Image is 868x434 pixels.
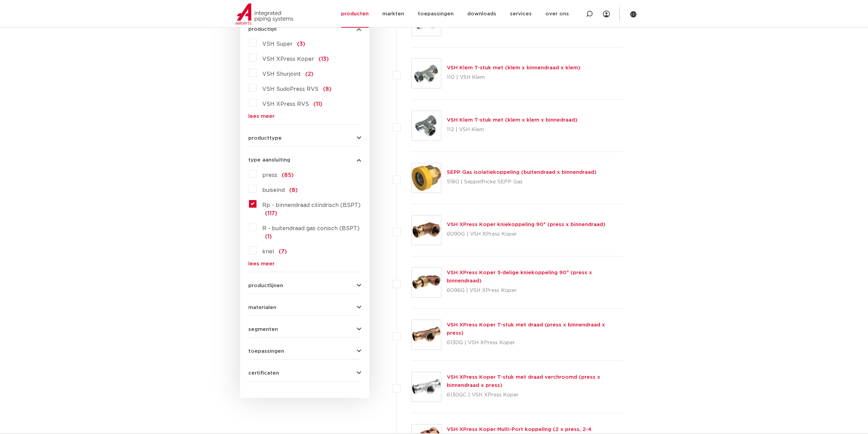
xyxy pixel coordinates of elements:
img: Thumbnail for VSH XPress Koper kniekoppeling 90° (press x binnendraad) [412,215,441,245]
span: (3) [297,41,305,47]
span: producttype [248,136,282,141]
span: materialen [248,305,276,310]
p: 5180 | Seppelfricke SEPP Gas [447,177,597,187]
p: 6096G | VSH XPress Koper [447,285,623,296]
a: VSH XPress Koper 3-delige kniekoppeling 90° (press x binnendraad) [447,270,592,283]
button: materialen [248,305,361,310]
img: Thumbnail for VSH XPress Koper T-stuk met draad verchroomd (press x binnendraad x press) [412,372,441,402]
span: (117) [265,211,277,216]
button: segmenten [248,327,361,332]
span: (8) [323,86,332,92]
span: (2) [305,71,313,77]
img: Thumbnail for VSH Klem T-stuk met (klem x binnendraad x klem) [412,59,441,88]
span: certificaten [248,370,279,376]
a: VSH Klem T-stuk met (klem x klem x binnedraad) [447,117,577,123]
span: type aansluiting [248,157,290,163]
img: Thumbnail for VSH Klem T-stuk met (klem x klem x binnedraad) [412,111,441,140]
a: lees meer [248,261,361,266]
span: (11) [313,101,322,107]
button: certificaten [248,370,361,376]
a: lees meer [248,114,361,119]
span: knel [262,249,274,254]
span: productlijnen [248,283,283,288]
p: 112 | VSH Klem [447,124,577,135]
p: 110 | VSH Klem [447,72,580,83]
p: 6130G | VSH XPress Koper [447,337,623,348]
span: buiseind [262,187,285,193]
span: segmenten [248,327,278,332]
span: (7) [279,249,287,254]
button: productlijn [248,27,361,32]
p: 6090G | VSH XPress Koper [447,229,605,240]
span: Rp - binnendraad cilindrisch (BSPT) [262,202,361,208]
button: type aansluiting [248,157,361,163]
span: press [262,172,277,178]
span: (13) [319,56,329,62]
span: VSH Shurjoint [262,71,301,77]
span: (85) [282,172,294,178]
a: VSH XPress Koper T-stuk met draad verchroomd (press x binnendraad x press) [447,375,600,388]
img: Thumbnail for SEPP Gas isolatiekoppeling (buitendraad x binnendraad) [412,163,441,193]
a: VSH XPress Koper kniekoppeling 90° (press x binnendraad) [447,222,605,227]
button: toepassingen [248,349,361,354]
button: productlijnen [248,283,361,288]
span: VSH XPress Koper [262,56,314,62]
a: VSH Klem T-stuk met (klem x binnendraad x klem) [447,65,580,70]
span: R - buitendraad gas conisch (BSPT) [262,226,359,231]
span: VSH XPress RVS [262,101,309,107]
img: Thumbnail for VSH XPress Koper T-stuk met draad (press x binnendraad x press) [412,320,441,349]
img: Thumbnail for VSH XPress Koper 3-delige kniekoppeling 90° (press x binnendraad) [412,268,441,297]
span: (8) [289,187,298,193]
span: toepassingen [248,349,284,354]
span: productlijn [248,27,277,32]
a: SEPP Gas isolatiekoppeling (buitendraad x binnendraad) [447,170,597,175]
a: VSH XPress Koper T-stuk met draad (press x binnendraad x press) [447,322,605,336]
span: (1) [265,234,272,239]
button: producttype [248,136,361,141]
p: 6130GC | VSH XPress Koper [447,390,623,401]
span: VSH SudoPress RVS [262,86,319,92]
span: VSH Super [262,41,293,47]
